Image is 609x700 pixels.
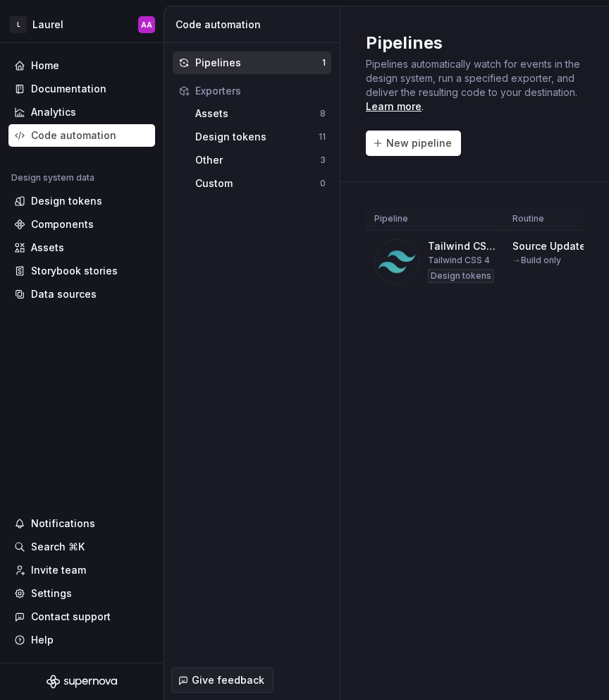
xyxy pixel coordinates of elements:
[319,131,326,143] div: 11
[190,149,331,171] button: Other3
[11,172,94,183] div: Design system data
[195,56,322,70] div: Pipelines
[31,82,106,96] div: Documentation
[190,102,331,125] button: Assets8
[171,668,273,693] button: Give feedback
[31,287,97,301] div: Data sources
[31,217,94,231] div: Components
[31,105,76,119] div: Analytics
[428,239,496,253] div: Tailwind CSS 4
[31,517,95,531] div: Notifications
[31,59,59,73] div: Home
[428,269,494,283] div: Design tokens
[32,18,63,32] div: Laurel
[8,101,155,123] a: Analytics
[31,586,72,601] div: Settings
[195,107,320,121] div: Assets
[8,605,155,628] button: Contact support
[8,536,155,558] button: Search ⌘K
[8,629,155,651] button: Help
[195,84,326,98] div: Exporters
[386,136,452,150] span: New pipeline
[8,236,155,259] a: Assets
[8,190,155,212] a: Design tokens
[320,178,326,189] div: 0
[31,540,85,554] div: Search ⌘K
[504,207,601,231] th: Routine
[31,128,116,143] div: Code automation
[366,131,461,156] button: New pipeline
[195,130,319,144] div: Design tokens
[31,264,118,278] div: Storybook stories
[8,54,155,77] a: Home
[47,675,117,689] svg: Supernova Logo
[190,126,331,148] button: Design tokens11
[192,673,264,687] span: Give feedback
[366,207,504,231] th: Pipeline
[141,19,152,30] div: AA
[173,52,331,74] button: Pipelines1
[8,582,155,605] a: Settings
[3,9,161,40] button: LLaurelAA
[366,99,422,114] a: Learn more
[512,239,592,253] div: Source Updated
[8,78,155,100] a: Documentation
[31,610,111,624] div: Contact support
[320,108,326,119] div: 8
[31,633,54,647] div: Help
[8,559,155,581] a: Invite team
[176,18,334,32] div: Code automation
[366,58,583,98] span: Pipelines automatically watch for events in the design system, run a specified exporter, and deli...
[31,194,102,208] div: Design tokens
[320,155,326,166] div: 3
[31,563,86,577] div: Invite team
[428,255,490,266] div: Tailwind CSS 4
[8,512,155,535] button: Notifications
[8,124,155,147] a: Code automation
[512,255,561,266] div: → Build only
[190,172,331,195] button: Custom0
[195,153,320,167] div: Other
[195,176,320,191] div: Custom
[8,213,155,236] a: Components
[8,283,155,306] a: Data sources
[8,260,155,282] a: Storybook stories
[366,32,584,54] h2: Pipelines
[10,16,27,33] div: L
[322,57,326,68] div: 1
[366,87,579,112] span: .
[31,241,64,255] div: Assets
